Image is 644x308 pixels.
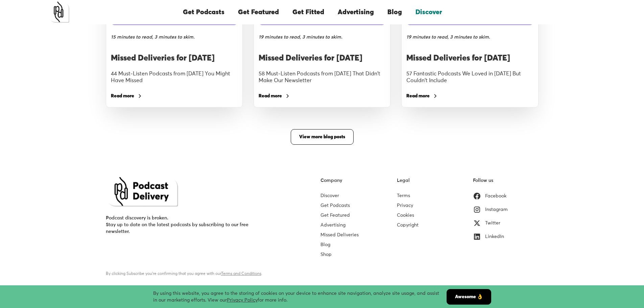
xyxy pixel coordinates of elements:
[320,223,345,228] a: Advertising
[48,2,69,23] a: home
[406,70,533,84] div: 57 Fantastic Podcasts We Loved in [DATE] But Couldn't Include
[111,53,238,64] h3: Missed Deliveries for [DATE]
[485,220,500,227] div: Twitter
[320,213,350,218] a: Get Featured
[381,1,409,24] a: Blog
[291,129,354,145] a: View more blog posts
[111,70,238,84] div: 44 Must-Listen Podcasts from [DATE] You Might Have Missed
[106,270,269,277] div: By clicking Subscribe you're confirming that you agree with our .
[473,203,508,216] a: Instagram
[227,298,258,303] a: Privacy Policy
[473,230,504,243] a: LinkedIn
[409,1,449,24] a: Discover
[221,272,261,276] a: Terms and Conditions
[397,177,410,184] div: Legal
[106,246,269,277] form: Email Form
[231,1,286,24] a: Get Featured
[320,252,332,257] a: Shop
[473,189,506,203] a: Facebook
[111,35,195,40] div: 15 minutes to read, 3 minutes to skim.
[397,213,414,218] a: Cookies
[320,233,359,237] a: Missed Deliveries
[447,289,491,305] a: Awesome 👌
[485,233,504,240] div: LinkedIn
[320,193,339,198] a: Discover
[286,1,331,24] a: Get Fitted
[259,53,385,64] h3: Missed Deliveries for [DATE]
[153,290,447,304] div: By using this website, you agree to the storing of cookies on your device to enhance site navigat...
[176,1,231,24] a: Get Podcasts
[397,203,413,208] a: Privacy
[320,203,350,208] a: Get Podcasts
[106,215,269,235] div: Podcast discovery is broken. Stay up to date on the latest podcasts by subscribing to our free ne...
[331,1,381,24] a: Advertising
[259,35,342,40] div: 19 minutes to read, 3 minutes to skim.
[485,206,508,213] div: Instagram
[406,53,533,64] h3: Missed Deliveries for [DATE]
[473,177,493,184] div: Follow us
[259,70,385,84] div: 58 Must-Listen Podcasts from [DATE] That Didn't Make Our Newsletter
[473,216,500,230] a: Twitter
[111,94,134,98] div: Read more
[320,242,330,247] a: Blog
[259,94,282,98] div: Read more
[406,94,430,98] div: Read more
[397,193,410,198] a: Terms
[406,35,490,40] div: 19 minutes to read, 3 minutes to skim.
[397,223,419,228] a: Copyright
[320,177,342,184] div: Company
[485,193,506,199] div: Facebook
